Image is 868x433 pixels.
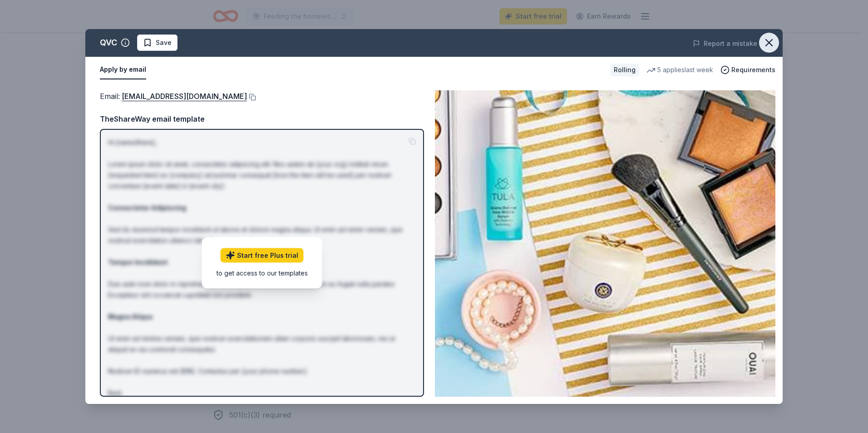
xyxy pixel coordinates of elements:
[720,64,775,75] button: Requirements
[610,64,639,76] div: Rolling
[100,60,146,79] button: Apply by email
[731,64,775,75] span: Requirements
[100,113,424,125] div: TheShareWay email template
[100,35,117,50] div: QVC
[100,92,247,101] span: Email :
[108,204,186,212] strong: Consectetur Adipiscing
[156,37,172,48] span: Save
[137,34,178,51] button: Save
[435,90,775,397] img: Image for QVC
[693,38,757,49] button: Report a mistake
[122,90,247,102] a: [EMAIL_ADDRESS][DOMAIN_NAME]
[646,64,713,75] div: 5 applies last week
[221,248,304,262] a: Start free Plus trial
[108,258,168,266] strong: Tempor Incididunt
[108,137,416,409] p: Hi [name/there], Lorem ipsum dolor sit amet, consectetur adipiscing elit. Nos autem ab [your org]...
[217,268,308,277] div: to get access to our templates
[108,313,153,320] strong: Magna Aliqua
